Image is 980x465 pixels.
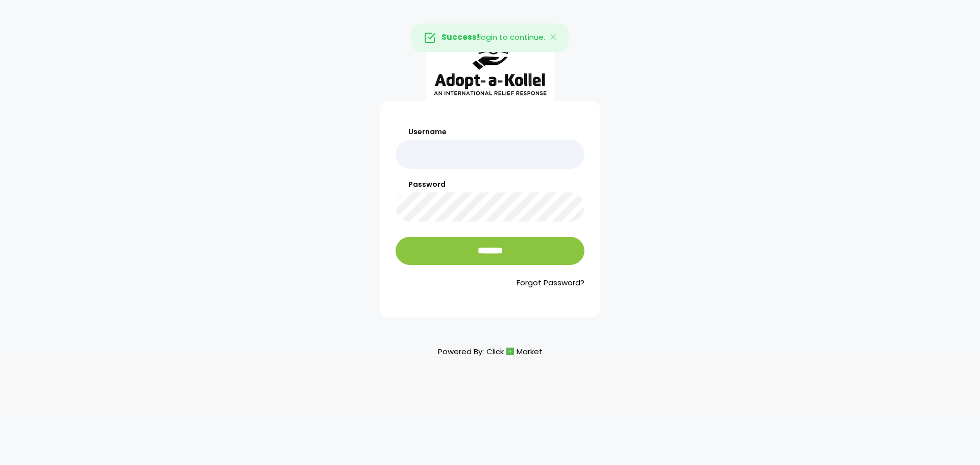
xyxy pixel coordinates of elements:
button: Close [539,24,569,52]
img: aak_logo_sm.jpeg [426,28,554,101]
div: login to continue. [411,23,569,52]
a: ClickMarket [486,345,543,358]
a: Forgot Password? [396,277,584,289]
img: cm_icon.png [506,348,514,355]
label: Password [396,179,584,190]
label: Username [396,127,584,137]
p: Powered By: [438,345,543,358]
strong: Success! [442,32,479,42]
